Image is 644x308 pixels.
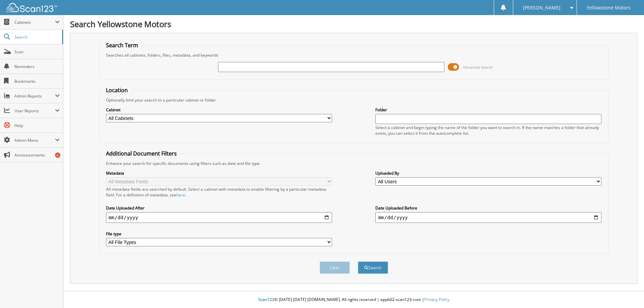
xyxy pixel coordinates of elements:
img: scan123-logo-white.svg [7,3,57,12]
legend: Search Term [103,42,142,49]
label: Folder [375,107,601,113]
span: Yellowstone Motors [587,6,631,10]
legend: Location [103,86,131,94]
span: Advanced Search [463,65,493,70]
label: Cabinet [106,107,332,113]
div: Enhance your search for specific documents using filters such as date and file type. [103,161,605,166]
span: User Reports [14,108,55,114]
button: Search [358,261,388,274]
label: Date Uploaded Before [375,205,601,211]
label: Metadata [106,170,332,176]
input: start [106,212,332,223]
span: [PERSON_NAME] [523,6,560,10]
div: Select a cabinet and begin typing the name of the folder you want to search in. If the name match... [375,125,601,136]
span: Announcements [14,152,60,158]
span: Reminders [14,64,60,69]
span: Bookmarks [14,78,60,84]
label: Uploaded By [375,170,601,176]
span: Scan [14,49,60,55]
button: Clear [320,261,350,274]
a: Privacy Policy [424,297,449,302]
span: Cabinets [14,19,55,25]
span: Admin Reports [14,93,55,99]
label: Date Uploaded After [106,205,332,211]
legend: Additional Document Filters [103,150,180,157]
div: © [DATE]-[DATE] [DOMAIN_NAME]. All rights reserved | appb02-scan123-com | [63,292,644,308]
div: Searches all cabinets, folders, files, metadata, and keywords [103,52,605,58]
input: end [375,212,601,223]
label: File type [106,231,332,237]
span: Help [14,123,60,128]
div: 6 [55,152,60,158]
a: here [176,192,185,198]
h1: Search Yellowstone Motors [70,18,637,29]
div: Optionally limit your search to a particular cabinet or folder [103,97,605,103]
div: All metadata fields are searched by default. Select a cabinet with metadata to enable filtering b... [106,186,332,198]
span: Search [14,34,59,40]
span: Scan123 [258,297,274,302]
span: Admin Menu [14,137,55,143]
